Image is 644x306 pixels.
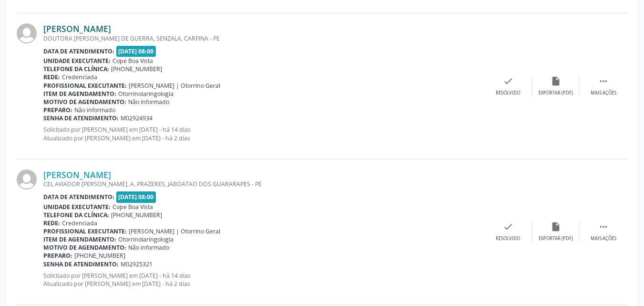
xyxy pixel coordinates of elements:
[121,260,153,268] span: M02925321
[118,90,174,98] span: Otorrinolaringologia
[43,47,114,55] b: Data de atendimento:
[128,98,169,106] span: Não informado
[539,235,573,242] div: Exportar (PDF)
[129,82,220,90] span: [PERSON_NAME] | Otorrino Geral
[43,82,127,90] b: Profissional executante:
[43,114,119,122] b: Senha de atendimento:
[43,180,484,188] div: CEL AVIADOR [PERSON_NAME], A, PRAZERES, JABOATAO DOS GUARARAPES - PE
[43,169,111,180] a: [PERSON_NAME]
[74,106,115,114] span: Não informado
[43,126,484,142] p: Solicitado por [PERSON_NAME] em [DATE] - há 14 dias Atualizado por [PERSON_NAME] em [DATE] - há 2...
[496,235,520,242] div: Resolvido
[43,235,116,243] b: Item de agendamento:
[43,243,126,252] b: Motivo de agendamento:
[43,98,126,106] b: Motivo de agendamento:
[591,235,616,242] div: Mais ações
[112,57,153,65] span: Cope Boa Vista
[551,222,561,232] i: insert_drive_file
[551,76,561,86] i: insert_drive_file
[43,252,72,260] b: Preparo:
[116,191,156,202] span: [DATE] 08:00
[503,76,513,86] i: check
[111,211,162,219] span: [PHONE_NUMBER]
[17,23,37,43] img: img
[43,260,119,268] b: Senha de atendimento:
[43,203,111,211] b: Unidade executante:
[539,90,573,96] div: Exportar (PDF)
[43,90,116,98] b: Item de agendamento:
[116,46,156,57] span: [DATE] 08:00
[43,65,109,73] b: Telefone da clínica:
[43,23,111,34] a: [PERSON_NAME]
[17,169,37,190] img: img
[43,106,72,114] b: Preparo:
[598,222,609,232] i: 
[43,227,127,235] b: Profissional executante:
[43,193,114,201] b: Data de atendimento:
[112,203,153,211] span: Cope Boa Vista
[598,76,609,86] i: 
[74,252,125,260] span: [PHONE_NUMBER]
[43,272,484,288] p: Solicitado por [PERSON_NAME] em [DATE] - há 14 dias Atualizado por [PERSON_NAME] em [DATE] - há 2...
[43,34,484,42] div: DOUTORA [PERSON_NAME] DE GUERRA, SENZALA, CARPINA - PE
[43,73,60,81] b: Rede:
[43,211,109,219] b: Telefone da clínica:
[62,73,97,81] span: Credenciada
[62,219,97,227] span: Credenciada
[121,114,153,122] span: M02924934
[118,235,174,243] span: Otorrinolaringologia
[128,243,169,252] span: Não informado
[503,222,513,232] i: check
[496,90,520,96] div: Resolvido
[111,65,162,73] span: [PHONE_NUMBER]
[129,227,220,235] span: [PERSON_NAME] | Otorrino Geral
[43,57,111,65] b: Unidade executante:
[43,219,60,227] b: Rede:
[591,90,616,96] div: Mais ações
